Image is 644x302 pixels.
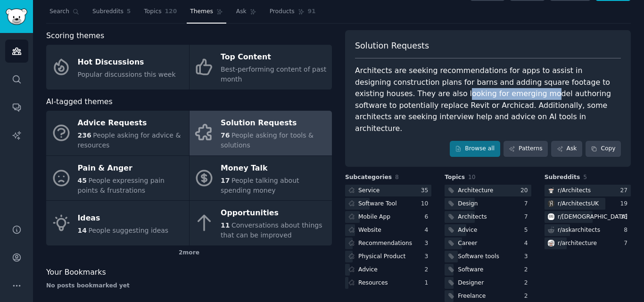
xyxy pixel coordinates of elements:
[140,4,180,24] a: Topics120
[445,173,465,182] span: Topics
[345,277,431,289] a: Resources1
[445,211,531,223] a: Architects7
[46,111,189,155] a: Advice Requests236People asking for advice & resources
[624,239,631,248] div: 7
[144,8,161,16] span: Topics
[425,239,432,248] div: 3
[358,200,397,208] div: Software Tool
[190,8,213,16] span: Themes
[221,177,230,184] span: 17
[620,200,631,208] div: 19
[46,267,106,278] span: Your Bookmarks
[548,200,554,207] img: ArchitectsUK
[221,116,327,131] div: Solution Requests
[524,226,531,235] div: 5
[545,173,580,182] span: Subreddits
[558,226,600,235] div: r/ askarchitects
[421,187,432,195] div: 35
[524,239,531,248] div: 4
[458,292,486,301] div: Freelance
[586,141,621,157] button: Copy
[221,177,299,194] span: People talking about spending money
[458,187,493,195] div: Architecture
[524,200,531,208] div: 7
[458,213,487,221] div: Architects
[345,237,431,249] a: Recommendations3
[46,30,104,42] span: Scoring themes
[583,174,587,180] span: 5
[545,237,631,249] a: architecturer/architecture7
[190,111,332,155] a: Solution Requests76People asking for tools & solutions
[421,200,432,208] div: 10
[88,227,168,234] span: People suggesting ideas
[221,221,230,229] span: 11
[190,156,332,201] a: Money Talk17People talking about spending money
[524,292,531,301] div: 2
[345,211,431,223] a: Mobile App6
[46,4,83,24] a: Search
[46,45,189,90] a: Hot DiscussionsPopular discussions this week
[545,198,631,210] a: ArchitectsUKr/ArchitectsUK19
[190,201,332,245] a: Opportunities11Conversations about things that can be improved
[358,279,388,287] div: Resources
[78,177,87,184] span: 45
[558,213,627,221] div: r/ [DEMOGRAPHIC_DATA]
[548,187,554,194] img: Architects
[46,156,189,201] a: Pain & Anger45People expressing pain points & frustrations
[221,65,326,83] span: Best-performing content of past month
[236,8,247,16] span: Ask
[524,279,531,287] div: 2
[524,253,531,261] div: 3
[425,279,432,287] div: 1
[558,200,599,208] div: r/ ArchitectsUK
[458,266,483,274] div: Software
[425,253,432,261] div: 3
[270,8,295,16] span: Products
[221,131,230,139] span: 76
[425,213,432,221] div: 6
[548,240,554,246] img: architecture
[127,8,131,16] span: 5
[221,161,327,176] div: Money Talk
[6,8,27,25] img: GummySearch logo
[358,213,390,221] div: Mobile App
[221,221,322,239] span: Conversations about things that can be improved
[345,198,431,210] a: Software Tool10
[345,264,431,276] a: Advice2
[445,224,531,236] a: Advice5
[89,4,134,24] a: Subreddits5
[620,213,631,221] div: 15
[558,187,591,195] div: r/ Architects
[355,40,429,52] span: Solution Requests
[78,227,87,234] span: 14
[551,141,582,157] a: Ask
[187,4,226,24] a: Themes
[458,253,499,261] div: Software tools
[78,116,184,131] div: Advice Requests
[46,282,332,290] div: No posts bookmarked yet
[548,213,554,220] img: Indian_architects
[78,55,176,70] div: Hot Discussions
[92,8,124,16] span: Subreddits
[78,161,184,176] div: Pain & Anger
[445,290,531,302] a: Freelance2
[221,206,327,221] div: Opportunities
[355,65,621,134] div: Architects are seeking recommendations for apps to assist in designing construction plans for bar...
[458,200,478,208] div: Design
[624,226,631,235] div: 8
[233,4,260,24] a: Ask
[46,245,332,261] div: 2 more
[221,131,314,149] span: People asking for tools & solutions
[46,96,113,108] span: AI-tagged themes
[445,264,531,276] a: Software2
[358,239,412,248] div: Recommendations
[558,239,597,248] div: r/ architecture
[50,8,69,16] span: Search
[165,8,177,16] span: 120
[620,187,631,195] div: 27
[78,177,165,194] span: People expressing pain points & frustrations
[445,185,531,196] a: Architecture20
[524,213,531,221] div: 7
[221,50,327,65] div: Top Content
[458,239,477,248] div: Career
